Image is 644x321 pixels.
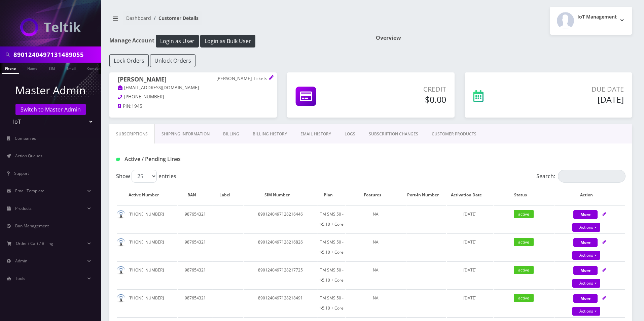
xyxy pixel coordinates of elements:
button: More [573,294,598,303]
a: [EMAIL_ADDRESS][DOMAIN_NAME] [118,85,199,91]
span: [DATE] [463,295,476,301]
a: PIN: [118,103,132,110]
td: NA [346,205,406,233]
img: IoT [20,18,81,36]
button: Login as User [156,35,199,47]
p: [PERSON_NAME] Tickets [216,76,269,82]
a: SUBSCRIPTION CHANGES [362,124,425,144]
li: Customer Details [151,14,199,22]
span: Ban Management [15,223,49,229]
img: default.png [117,238,125,247]
a: SIM [45,63,58,73]
h1: Manage Account [109,35,366,47]
span: 1945 [132,103,142,109]
span: [PHONE_NUMBER] [124,94,164,100]
a: EMAIL HISTORY [294,124,338,144]
h1: Active / Pending Lines [116,156,279,162]
td: NA [346,289,406,317]
span: active [514,294,534,302]
img: default.png [117,210,125,219]
button: More [573,266,598,275]
img: default.png [117,294,125,302]
th: BAN: activate to sort column ascending [178,185,213,205]
td: NA [346,261,406,289]
span: Products [15,205,32,211]
th: Features: activate to sort column ascending [346,185,406,205]
select: Showentries [132,170,157,183]
span: Action Queues [15,153,42,159]
td: NA [346,233,406,261]
td: [PHONE_NUMBER] [117,289,177,317]
input: Search in Company [13,48,99,61]
span: active [514,210,534,218]
th: Label: activate to sort column ascending [213,185,243,205]
th: Status: activate to sort column ascending [494,185,554,205]
span: Email Template [15,188,44,194]
span: [DATE] [463,239,476,245]
a: Email [63,63,79,73]
button: Lock Orders [109,54,149,67]
td: [PHONE_NUMBER] [117,233,177,261]
button: More [573,238,598,247]
td: [PHONE_NUMBER] [117,205,177,233]
a: Subscriptions [109,124,155,144]
th: Plan: activate to sort column ascending [318,185,345,205]
a: Name [24,63,41,73]
h5: [DATE] [527,94,624,104]
button: IoT Management [550,7,632,35]
a: Login as Bulk User [200,37,255,44]
span: Support [14,170,29,176]
button: Login as Bulk User [200,35,255,47]
a: Actions [572,307,600,316]
span: Admin [15,258,27,264]
a: Dashboard [126,15,151,21]
a: Billing History [246,124,294,144]
a: Billing [216,124,246,144]
th: Port-In Number: activate to sort column ascending [406,185,446,205]
span: Tools [15,276,25,281]
button: Unlock Orders [150,54,195,67]
img: Active / Pending Lines [116,158,120,161]
input: Search: [558,170,625,183]
a: Phone [2,63,19,74]
a: Actions [572,251,600,260]
td: 8901240497128216826 [244,233,318,261]
span: Order / Cart / Billing [16,240,53,246]
td: TM SMS 50 - $5.10 + Core [318,205,345,233]
td: 8901240497128218491 [244,289,318,317]
h1: Overview [376,35,632,41]
th: Active Number: activate to sort column ascending [117,185,177,205]
span: active [514,266,534,274]
th: Action: activate to sort column ascending [554,185,625,205]
a: Actions [572,223,600,232]
h2: IoT Management [577,14,617,20]
label: Search: [536,170,625,183]
span: [DATE] [463,267,476,273]
a: Switch to Master Admin [15,104,86,115]
a: LOGS [338,124,362,144]
a: Login as User [154,37,200,44]
button: More [573,210,598,219]
nav: breadcrumb [109,11,366,30]
a: Actions [572,279,600,288]
a: Shipping Information [155,124,216,144]
td: 987654321 [178,261,213,289]
a: CUSTOMER PRODUCTS [425,124,483,144]
td: TM SMS 50 - $5.10 + Core [318,261,345,289]
th: Activation Date: activate to sort column ascending [447,185,493,205]
a: Company [84,63,106,73]
td: 8901240497128217725 [244,261,318,289]
td: 987654321 [178,205,213,233]
h5: $0.00 [362,94,446,104]
span: Companies [15,135,36,141]
span: [DATE] [463,211,476,217]
th: SIM Number: activate to sort column ascending [244,185,318,205]
span: active [514,238,534,246]
img: default.png [117,266,125,275]
td: TM SMS 50 - $5.10 + Core [318,289,345,317]
p: Credit [362,84,446,94]
td: [PHONE_NUMBER] [117,261,177,289]
td: TM SMS 50 - $5.10 + Core [318,233,345,261]
td: 987654321 [178,233,213,261]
